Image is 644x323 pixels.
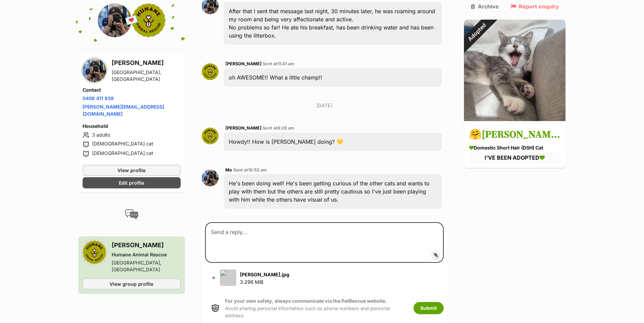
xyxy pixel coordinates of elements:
p: [DATE] [202,102,447,109]
span: Sent at [233,167,267,172]
h3: [PERSON_NAME] [112,240,181,250]
h4: Household [83,123,181,130]
span: View group profile [110,280,153,287]
span: Sent at [263,125,294,131]
span: [PERSON_NAME] [225,125,262,131]
a: Adopted [464,116,565,122]
strong: [PERSON_NAME].jpg [240,272,289,277]
li: [DEMOGRAPHIC_DATA] cat [83,140,181,148]
h4: Contact [83,87,181,93]
img: Sarah Crowlekova profile pic [202,63,219,80]
img: Humane Animal Rescue profile pic [83,240,106,264]
h3: [PERSON_NAME] [112,58,181,68]
a: 🤗[PERSON_NAME]🤗 Domestic Short Hair (DSH) Cat I'VE BEEN ADOPTED [464,122,565,168]
a: Report enquiry [511,3,559,9]
span: 3.296 MiB [240,279,263,285]
span: [PERSON_NAME] [225,61,262,66]
a: Edit profile [83,177,181,188]
div: [GEOGRAPHIC_DATA], [GEOGRAPHIC_DATA] [112,69,181,83]
a: View profile [83,165,181,176]
div: Howdy!! How is [PERSON_NAME] doing? 💛 [224,133,442,151]
span: Me [225,167,232,172]
img: 🤗Sylvester🤗 [464,20,565,121]
div: He's been doing well! He's been getting curious of the other cats and wants to play with them but... [224,174,442,209]
li: 3 adults [83,131,181,139]
div: [GEOGRAPHIC_DATA], [GEOGRAPHIC_DATA] [112,259,181,273]
img: 3a6b009a-eaa2-4875-b5bd-2a0280d1dc99 [220,270,236,286]
img: Jennifer Truong profile pic [83,59,106,82]
span: 8:28 am [277,125,294,131]
img: conversation-icon-4a6f8262b818ee0b60e3300018af0b2d0b884aa5de6e9bcb8d3d4eeb1a70a7c4.svg [125,209,138,220]
button: Submit [414,302,444,314]
div: Adopted [455,10,499,54]
span: Edit profile [119,179,144,186]
img: Jennifer Truong profile pic [98,3,132,37]
div: I'VE BEEN ADOPTED [469,153,560,163]
img: Humane Animal Rescue profile pic [132,3,165,37]
span: 11:41 am [277,61,294,66]
span: 💌 [124,13,139,28]
a: Archive [471,3,499,9]
h3: 🤗[PERSON_NAME]🤗 [469,128,560,143]
div: After that I sent that message last night, 30 minutes later, he was roaming around my room and be... [224,2,442,45]
div: oh AWESOME!! What a little champ!! [224,68,442,87]
a: View group profile [83,278,181,290]
p: Avoid sharing personal information such as phone numbers and personal address. [225,297,407,319]
div: Domestic Short Hair (DSH) Cat [469,144,560,152]
button: ✖ [210,274,217,281]
strong: For your own safety, always communicate via the PetRescue website. [225,298,387,304]
li: [DEMOGRAPHIC_DATA] cat [83,150,181,158]
span: View profile [117,167,146,174]
a: [PERSON_NAME][EMAIL_ADDRESS][DOMAIN_NAME] [83,104,164,117]
span: 10:52 am [248,167,267,172]
div: Humane Animal Rescue [112,251,181,258]
span: Sent at [263,61,294,66]
a: 0406 411 939 [83,95,114,101]
img: Jennifer Truong profile pic [202,169,219,186]
img: Sarah Crowlekova profile pic [202,128,219,144]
